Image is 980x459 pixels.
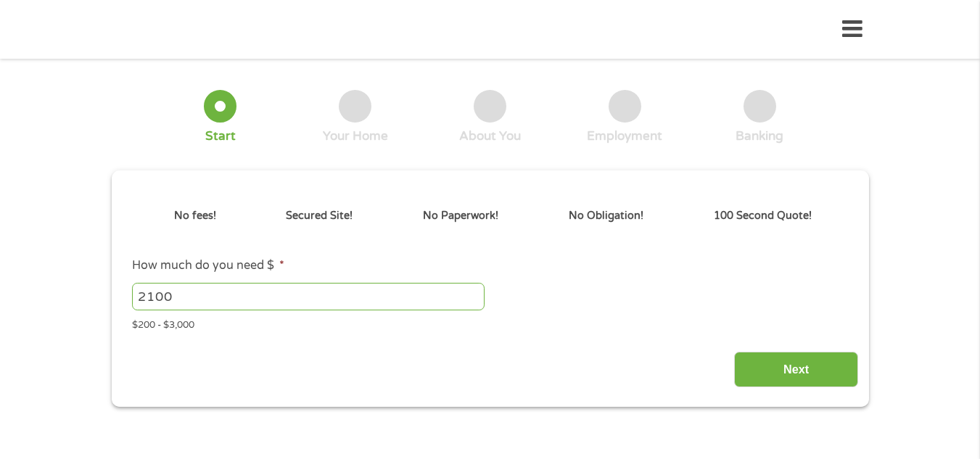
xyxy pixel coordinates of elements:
p: 100 Second Quote! [714,208,812,224]
div: Employment [587,128,662,144]
p: No Paperwork! [423,208,498,224]
p: No Obligation! [569,208,643,224]
div: About You [459,128,521,144]
p: Secured Site! [286,208,353,224]
div: Banking [736,128,783,144]
label: How much do you need $ [132,258,284,273]
div: $200 - $3,000 [132,313,847,333]
div: Your Home [323,128,388,144]
div: Start [205,128,236,144]
p: No fees! [174,208,216,224]
input: Next [734,352,858,387]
